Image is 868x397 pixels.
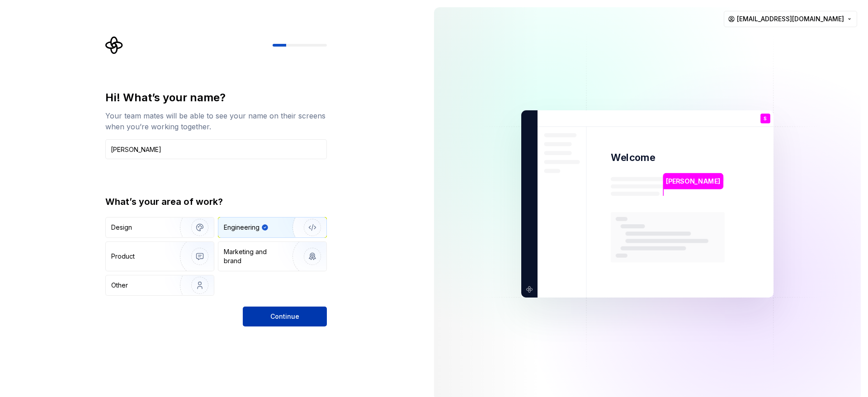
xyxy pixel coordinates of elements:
div: Other [111,281,128,290]
div: What’s your area of work? [105,195,327,208]
button: Continue [243,307,327,326]
button: [EMAIL_ADDRESS][DOMAIN_NAME] [724,11,857,27]
span: Continue [270,312,299,321]
p: [PERSON_NAME] [666,176,720,186]
div: Hi! What’s your name? [105,90,327,105]
div: Product [111,252,135,261]
span: [EMAIL_ADDRESS][DOMAIN_NAME] [737,14,844,24]
div: Your team mates will be able to see your name on their screens when you’re working together. [105,110,327,132]
div: Design [111,223,132,232]
div: Marketing and brand [224,247,285,265]
p: S [764,116,767,121]
svg: Supernova Logo [105,36,123,54]
input: Han Solo [105,139,327,159]
div: Engineering [224,223,259,232]
p: Welcome [611,151,655,164]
